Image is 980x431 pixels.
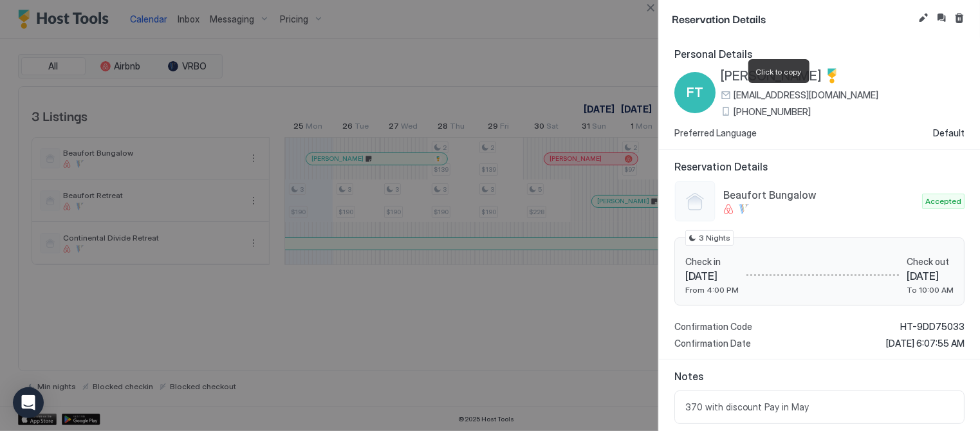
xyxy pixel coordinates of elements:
[734,106,811,118] span: [PHONE_NUMBER]
[907,270,954,282] span: [DATE]
[699,232,730,244] span: 3 Nights
[685,285,739,295] span: From 4:00 PM
[916,10,931,26] button: Edit reservation
[933,127,965,139] span: Default
[907,285,954,295] span: To 10:00 AM
[674,370,965,383] span: Notes
[886,338,965,349] span: [DATE] 6:07:55 AM
[685,256,739,268] span: Check in
[685,401,954,413] span: 370 with discount Pay in May
[907,256,954,268] span: Check out
[674,127,757,139] span: Preferred Language
[952,10,967,26] button: Cancel reservation
[674,160,965,173] span: Reservation Details
[734,89,878,101] span: [EMAIL_ADDRESS][DOMAIN_NAME]
[674,48,965,60] span: Personal Details
[685,270,739,282] span: [DATE]
[687,83,703,102] span: FT
[925,196,961,207] span: Accepted
[721,68,822,84] span: [PERSON_NAME]
[672,10,913,26] span: Reservation Details
[900,321,965,333] span: HT-9DD75033
[934,10,949,26] button: Inbox
[756,67,802,77] span: Click to copy
[13,387,44,418] div: Open Intercom Messenger
[723,188,917,201] span: Beaufort Bungalow
[674,321,752,333] span: Confirmation Code
[674,338,751,349] span: Confirmation Date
